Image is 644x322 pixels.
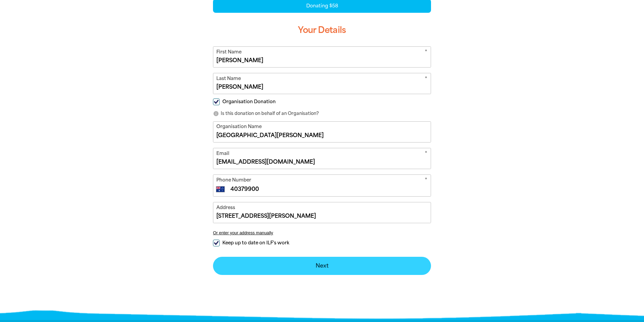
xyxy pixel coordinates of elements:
input: Keep up to date on ILF's work [213,240,220,246]
h3: Your Details [213,19,431,41]
span: Keep up to date on ILF's work [222,240,289,246]
button: Next [213,257,431,275]
p: Is this donation on behalf of an Organisation? [213,110,431,117]
input: Organisation Donation [213,98,220,105]
span: Organisation Donation [222,98,276,105]
i: Required [425,176,427,185]
button: Or enter your address manually [213,230,431,235]
i: info [213,111,219,117]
